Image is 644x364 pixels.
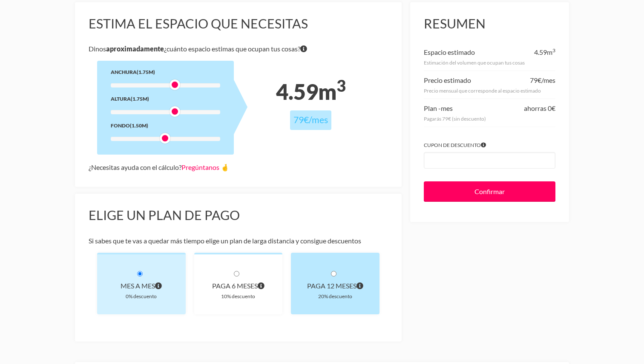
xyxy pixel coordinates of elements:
[424,74,471,86] div: Precio estimado
[424,16,555,32] h3: Resumen
[106,45,164,53] b: aproximadamente
[534,48,547,56] span: 4.59
[541,76,555,84] span: /mes
[305,292,366,301] div: 20% descuento
[89,43,388,55] p: Dinos ¿cuánto espacio estimas que ocupan tus cosas?
[356,280,363,292] span: Pagas cada 12 meses por el volumen que ocupan tus cosas. El precio incluye el descuento de 20% y ...
[111,280,172,292] div: Mes a mes
[181,163,229,171] a: Pregúntanos 🤞
[309,114,328,125] span: /mes
[89,207,388,223] h3: Elige un plan de pago
[441,104,453,112] span: mes
[111,121,220,130] div: Fondo
[89,161,388,173] div: ¿Necesitas ayuda con el cálculo?
[552,47,555,54] sup: 3
[424,114,555,123] div: Pagarás 79€ (sin descuento)
[111,68,220,76] div: Anchura
[491,245,644,364] iframe: Chat Widget
[111,292,172,301] div: 0% descuento
[491,245,644,364] div: Widget de chat
[305,280,366,292] div: paga 12 meses
[424,86,555,95] div: Precio mensual que corresponde al espacio estimado
[89,235,388,247] p: Si sabes que te vas a quedar más tiempo elige un plan de larga distancia y consigue descuentos
[130,122,148,129] span: (1.50m)
[155,280,162,292] span: Pagas al principio de cada mes por el volumen que ocupan tus cosas. A diferencia de otros planes ...
[208,292,269,301] div: 10% descuento
[530,76,541,84] span: 79€
[89,16,388,32] h3: Estima el espacio que necesitas
[424,102,453,114] div: Plan -
[293,114,309,125] span: 79€
[424,58,555,67] div: Estimación del volumen que ocupan tus cosas
[424,141,555,150] label: Cupon de descuento
[300,43,307,55] span: Si tienes dudas sobre volumen exacto de tus cosas no te preocupes porque nuestro equipo te dirá e...
[481,141,486,150] span: Si tienes algún cupón introdúcelo para aplicar el descuento
[424,181,555,202] input: Confirmar
[424,46,475,58] div: Espacio estimado
[258,280,264,292] span: Pagas cada 6 meses por el volumen que ocupan tus cosas. El precio incluye el descuento de 10% y e...
[276,79,318,104] span: 4.59
[137,69,155,75] span: (1.75m)
[111,94,220,103] div: Altura
[208,280,269,292] div: paga 6 meses
[547,48,555,56] span: m
[318,79,346,104] span: m
[524,102,555,114] div: ahorras 0€
[336,76,346,95] sup: 3
[131,96,149,102] span: (1.75m)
